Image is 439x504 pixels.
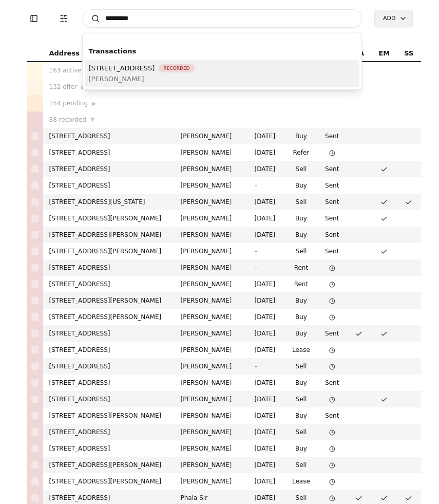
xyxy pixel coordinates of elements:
span: - [255,248,257,255]
td: Buy [284,292,317,309]
td: [STREET_ADDRESS] [43,128,175,144]
span: ▶ [81,83,85,92]
span: - [255,363,257,370]
td: [STREET_ADDRESS] [43,325,175,342]
td: [STREET_ADDRESS] [43,375,175,391]
td: [PERSON_NAME] [175,227,249,243]
td: Sell [284,457,317,473]
td: Buy [284,177,317,194]
td: [PERSON_NAME] [175,407,249,424]
td: Sell [284,194,317,210]
td: Buy [284,309,317,325]
span: EM [378,48,390,59]
td: [STREET_ADDRESS][US_STATE] [43,194,175,210]
div: Transactions [89,46,356,57]
span: Recorded [159,64,194,72]
td: [STREET_ADDRESS] [43,276,175,292]
span: Sent [325,215,339,222]
td: [PERSON_NAME] [175,128,249,144]
td: Buy [284,210,317,227]
td: [DATE] [249,128,285,144]
td: Buy [284,128,317,144]
td: [PERSON_NAME] [175,210,249,227]
td: [PERSON_NAME] [175,243,249,259]
td: [DATE] [249,194,285,210]
span: 88 recorded [49,115,86,125]
td: Buy [284,440,317,457]
td: [DATE] [249,473,285,490]
td: Refer [284,144,317,161]
span: Sent [325,165,339,173]
span: Sent [325,133,339,140]
span: Sent [325,198,339,206]
td: [DATE] [249,440,285,457]
span: Sent [325,330,339,337]
td: [PERSON_NAME] [175,259,249,276]
span: - [255,182,257,189]
td: [STREET_ADDRESS][PERSON_NAME] [43,227,175,243]
td: [DATE] [249,144,285,161]
span: - [255,264,257,271]
td: [STREET_ADDRESS] [43,424,175,440]
td: Buy [284,375,317,391]
span: ▶ [92,99,96,108]
td: [PERSON_NAME] [175,161,249,177]
td: Lease [284,342,317,358]
td: [DATE] [249,457,285,473]
td: [DATE] [249,391,285,407]
span: [PERSON_NAME] [89,73,195,84]
td: [STREET_ADDRESS][PERSON_NAME] [43,473,175,490]
td: Rent [284,276,317,292]
td: [STREET_ADDRESS] [43,391,175,407]
td: [STREET_ADDRESS] [43,358,175,375]
div: Suggestions [83,41,362,89]
td: [DATE] [249,325,285,342]
td: [DATE] [249,227,285,243]
td: [STREET_ADDRESS] [43,144,175,161]
span: SS [404,48,413,59]
td: Sell [284,161,317,177]
td: [DATE] [249,342,285,358]
td: [PERSON_NAME] [175,391,249,407]
td: [PERSON_NAME] [175,342,249,358]
td: [PERSON_NAME] [175,309,249,325]
span: Sent [325,248,339,255]
td: Lease [284,473,317,490]
td: Sell [284,243,317,259]
div: 132 offer [49,82,168,92]
td: [DATE] [249,407,285,424]
td: [DATE] [249,424,285,440]
td: [PERSON_NAME] [175,276,249,292]
td: [DATE] [249,161,285,177]
td: Buy [284,227,317,243]
td: [STREET_ADDRESS] [43,177,175,194]
td: [STREET_ADDRESS] [43,161,175,177]
td: [STREET_ADDRESS] [43,259,175,276]
td: [PERSON_NAME] [175,292,249,309]
td: [PERSON_NAME] [175,177,249,194]
td: [DATE] [249,210,285,227]
td: Buy [284,407,317,424]
span: Sent [325,231,339,238]
td: [PERSON_NAME] [175,144,249,161]
td: [DATE] [249,375,285,391]
td: Sell [284,358,317,375]
td: [DATE] [249,309,285,325]
span: Sent [325,379,339,386]
td: [PERSON_NAME] [175,325,249,342]
td: [STREET_ADDRESS][PERSON_NAME] [43,407,175,424]
td: [PERSON_NAME] [175,375,249,391]
td: [STREET_ADDRESS][PERSON_NAME] [43,457,175,473]
div: 163 active [49,65,168,76]
td: Rent [284,259,317,276]
span: Sent [325,412,339,419]
td: [STREET_ADDRESS][PERSON_NAME] [43,292,175,309]
td: [STREET_ADDRESS] [43,440,175,457]
span: [STREET_ADDRESS] [89,63,155,73]
td: [PERSON_NAME] [175,194,249,210]
td: Buy [284,325,317,342]
span: Address [49,48,80,59]
td: Sell [284,424,317,440]
span: ▼ [90,115,94,124]
td: [STREET_ADDRESS] [43,342,175,358]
